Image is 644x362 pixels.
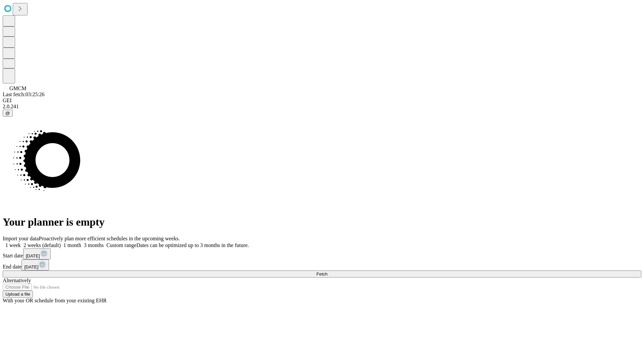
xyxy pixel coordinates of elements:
[3,216,641,228] h1: Your planner is empty
[3,259,641,270] div: End date
[23,242,61,248] span: 2 weeks (default)
[21,259,49,270] button: [DATE]
[24,264,38,269] span: [DATE]
[3,298,107,303] span: With your OR schedule from your existing EHR
[5,111,10,116] span: @
[5,242,21,248] span: 1 week
[84,242,104,248] span: 3 months
[3,278,31,283] span: Alternatively
[137,242,249,248] span: Dates can be optimized up to 3 months in the future.
[3,104,641,110] div: 2.0.241
[3,110,13,117] button: @
[3,291,33,298] button: Upload a file
[23,248,51,259] button: [DATE]
[106,242,136,248] span: Custom range
[9,85,26,91] span: GMCM
[3,248,641,259] div: Start date
[63,242,81,248] span: 1 month
[3,98,641,104] div: GEI
[3,270,641,278] button: Fetch
[316,271,327,277] span: Fetch
[39,236,180,241] span: Proactively plan more efficient schedules in the upcoming weeks.
[3,236,39,241] span: Import your data
[3,92,45,97] span: Last fetch: 03:25:26
[26,253,40,258] span: [DATE]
